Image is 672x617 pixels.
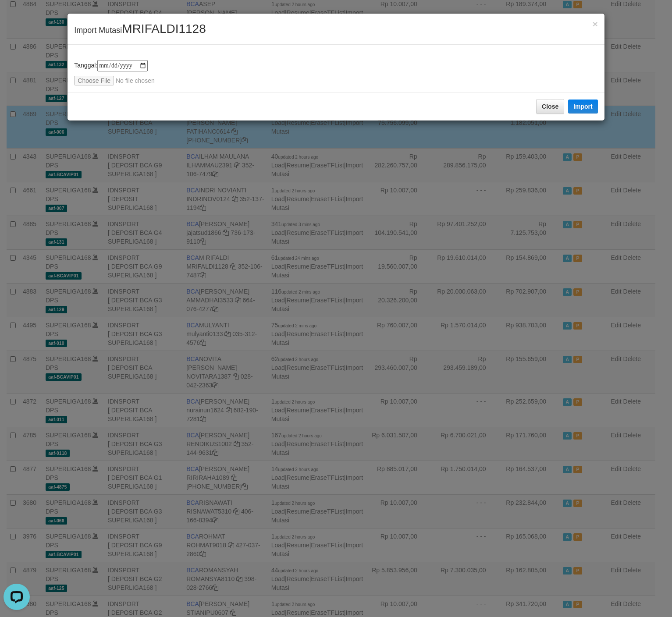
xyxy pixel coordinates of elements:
[74,26,206,35] span: Import Mutasi
[592,19,597,28] button: Close
[122,22,206,35] span: MRIFALDI1128
[74,60,597,85] div: Tanggal:
[592,19,597,29] span: ×
[536,99,564,114] button: Close
[568,99,598,113] button: Import
[4,4,30,30] button: Open LiveChat chat widget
